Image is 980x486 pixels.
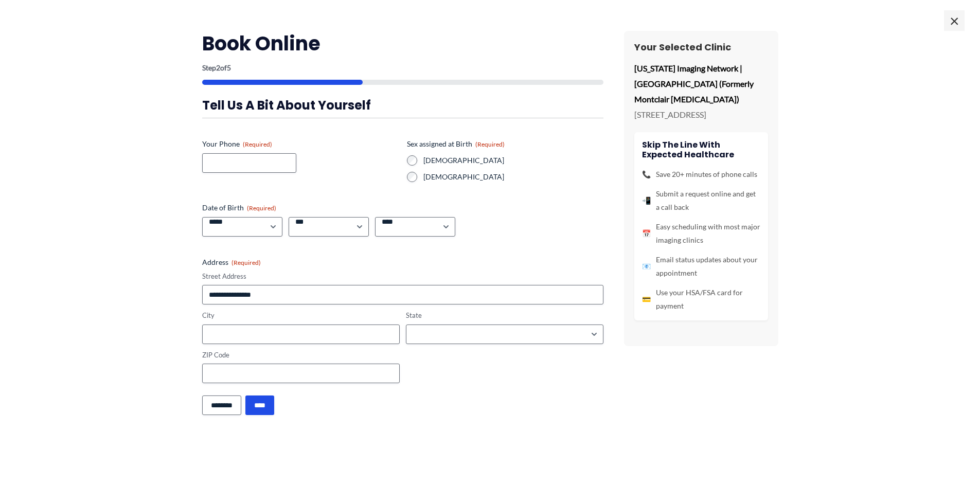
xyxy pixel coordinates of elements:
[634,61,768,106] p: [US_STATE] Imaging Network | [GEOGRAPHIC_DATA] (Formerly Montclair [MEDICAL_DATA])
[231,259,261,266] span: (Required)
[642,168,651,181] span: 📞
[634,41,768,53] h3: Your Selected Clinic
[475,140,505,148] span: (Required)
[216,63,220,72] span: 2
[642,220,760,247] li: Easy scheduling with most major imaging clinics
[202,272,603,281] label: Street Address
[202,64,603,71] p: Step of
[202,311,400,320] label: City
[423,155,603,166] label: [DEMOGRAPHIC_DATA]
[642,253,760,280] li: Email status updates about your appointment
[423,172,603,182] label: [DEMOGRAPHIC_DATA]
[944,10,965,31] span: ×
[202,97,603,113] h3: Tell us a bit about yourself
[642,187,760,214] li: Submit a request online and get a call back
[642,227,651,240] span: 📅
[642,293,651,306] span: 💳
[202,31,603,56] h2: Book Online
[202,257,261,267] legend: Address
[227,63,231,72] span: 5
[642,286,760,313] li: Use your HSA/FSA card for payment
[202,203,276,213] legend: Date of Birth
[202,350,400,360] label: ZIP Code
[642,260,651,273] span: 📧
[407,139,505,149] legend: Sex assigned at Birth
[202,139,399,149] label: Your Phone
[406,311,603,320] label: State
[642,140,760,159] h4: Skip the line with Expected Healthcare
[634,107,768,122] p: [STREET_ADDRESS]
[642,194,651,207] span: 📲
[243,140,272,148] span: (Required)
[247,204,276,212] span: (Required)
[642,168,760,181] li: Save 20+ minutes of phone calls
